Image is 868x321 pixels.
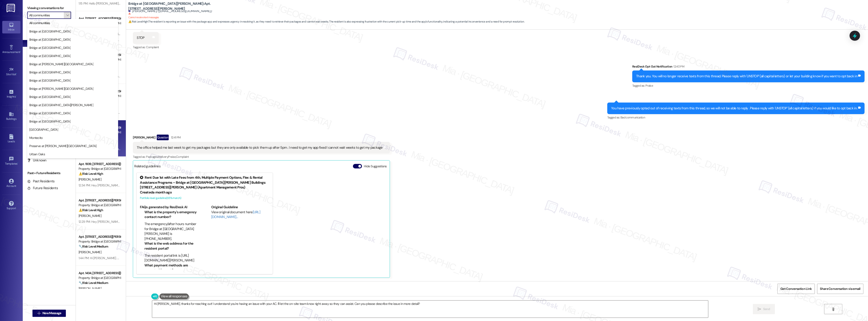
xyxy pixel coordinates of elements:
div: Property: Bridge at [GEOGRAPHIC_DATA][PERSON_NAME] [79,276,121,280]
div: Prospects [23,88,76,93]
div: Residents [23,129,76,134]
div: 1:15 PM: Hello [PERSON_NAME]! I sent a message through landing a few days ago. We have a kitchen ... [79,1,340,5]
div: Question [157,135,169,140]
span: Praise , [168,155,176,159]
span: • [17,161,18,165]
button: Get Conversation Link [777,284,815,294]
div: Tagged as: [133,153,390,160]
div: STOP [137,35,144,40]
div: ResiDesk Opt Out Notification [632,64,865,70]
div: Created a month ago [140,190,269,195]
span: Bridge at [GEOGRAPHIC_DATA] [29,78,71,83]
i:  [37,311,41,315]
div: Portfolio level guideline ( 65 % match) [140,196,269,201]
span: Montecito [29,135,43,140]
a: Support [2,200,20,212]
li: The emergency/after hours number for Bridge at [GEOGRAPHIC_DATA][PERSON_NAME] is [PHONE_NUMBER]. [144,222,198,241]
span: Urban Oaks [29,152,45,156]
strong: 🔧 Risk Level: Medium [79,281,108,285]
div: Apt. [STREET_ADDRESS][PERSON_NAME] [79,198,121,203]
span: Bridge at [GEOGRAPHIC_DATA] [29,111,71,115]
button: Share Conversation via email [817,284,863,294]
div: Prospects + Residents [23,26,76,30]
span: Share Conversation via email [820,286,861,291]
a: Templates • [2,155,20,167]
span: Bridge at [GEOGRAPHIC_DATA] [29,29,71,34]
textarea: Hi [PERSON_NAME], thanks for reaching out! I understand you're having an issue with your AC. I'll... [152,301,708,318]
div: Unknown [27,158,47,163]
button: Send [753,304,775,314]
strong: ⚠️ Risk Level: High [79,208,103,212]
span: Bridge at [GEOGRAPHIC_DATA] [29,70,71,75]
div: The office helped me last week to get my packages but they are only available to pick them up aft... [137,145,383,150]
span: Bridge at [PERSON_NAME][GEOGRAPHIC_DATA] [29,86,93,91]
div: Tagged as: [632,82,865,89]
li: What is the web address for the resident portal? [144,241,198,251]
div: 12:34 PM: Hey [PERSON_NAME] - I emailed the office about not signing my renewal and didn't hear b... [79,183,253,187]
div: [PERSON_NAME] [133,135,390,142]
b: FAQs generated by ResiDesk AI [140,205,187,209]
div: Tagged as: [133,44,159,50]
b: Original Guideline [211,205,238,209]
div: Property: Bridge at [GEOGRAPHIC_DATA][PERSON_NAME] [79,57,121,62]
label: Viewing conversations for [27,5,71,12]
a: Inbox [2,21,20,33]
span: Packages/delivery , [146,155,168,159]
div: You have previously opted out of receiving texts from this thread, so we will not be able to repl... [611,106,857,111]
span: • [16,72,17,75]
div: Apt. [STREET_ADDRESS][PERSON_NAME] [79,234,121,239]
strong: ⚠️ Risk Level: High [79,172,103,176]
div: Related guidelines [134,164,161,171]
span: [PERSON_NAME] [79,177,101,181]
li: What payment methods are accepted for rent? [144,263,198,273]
span: Preserve at [PERSON_NAME][GEOGRAPHIC_DATA] [29,144,97,148]
span: Bridge at [GEOGRAPHIC_DATA] [29,37,71,42]
div: Apt. 1434, [STREET_ADDRESS][PERSON_NAME] [79,271,121,276]
div: Property: Bridge at [GEOGRAPHIC_DATA][PERSON_NAME] [79,239,121,244]
span: Bridge at [PERSON_NAME][GEOGRAPHIC_DATA] [29,62,93,66]
li: The resident portal link is [URL][DOMAIN_NAME][PERSON_NAME] [144,253,198,263]
a: Site Visit • [2,66,20,78]
span: [PERSON_NAME] [79,250,101,254]
div: Apt. [STREET_ADDRESS][PERSON_NAME] [79,125,121,130]
div: Apt. [STREET_ADDRESS][PERSON_NAME] [79,53,121,57]
label: Hide Suggestions [364,164,387,169]
span: Bridge at [GEOGRAPHIC_DATA] [29,95,71,99]
span: Send [763,307,770,311]
div: Apt. [STREET_ADDRESS][PERSON_NAME] [79,89,121,94]
i:  [758,307,761,311]
div: Past Residents [27,179,55,184]
div: Property: Bridge at [GEOGRAPHIC_DATA][PERSON_NAME] [79,203,121,208]
b: Bridge at [GEOGRAPHIC_DATA][PERSON_NAME]: Apt. [STREET_ADDRESS][PERSON_NAME] [128,1,219,11]
span: Get Conversation Link [780,286,812,291]
sup: Cannot receive text messages [128,12,159,19]
span: • [20,50,21,53]
span: Complaint [146,45,159,49]
div: 12:29 PM: Hey [PERSON_NAME]! I actually DO have an ongoing issue I wanted to follow with you abou... [79,220,369,224]
div: Thank you. You will no longer receive texts from this thread. Please reply with 'UNSTOP' (all cap... [636,74,857,79]
div: 12:41 PM [170,135,181,140]
span: [PERSON_NAME] [79,286,101,291]
a: Insights • [2,88,20,100]
span: All communities [29,21,50,25]
i:  [66,13,69,17]
i:  [831,307,835,311]
div: 1:44 PM: Hi [PERSON_NAME]. Thanks for this message. I do have a question about the $250 gift card... [79,256,622,260]
div: [PERSON_NAME]. ([EMAIL_ADDRESS][DOMAIN_NAME]) [128,9,212,13]
div: Property: Bridge at [GEOGRAPHIC_DATA][PERSON_NAME] [79,166,121,171]
input: All communities [29,12,64,19]
span: Complaint [176,155,189,159]
span: Bridge at [GEOGRAPHIC_DATA][PERSON_NAME] [29,103,93,107]
li: What is the property's emergency contact number? [144,210,198,220]
div: Rent Due 1st with Late Fees from 4th, Multiple Payment Options, Flex & Rental Assistance Programs... [140,175,269,190]
div: Past + Future Residents [23,171,76,176]
div: Apt. 1939, [STREET_ADDRESS][PERSON_NAME] [79,162,121,166]
div: Apt. [STREET_ADDRESS][PERSON_NAME] [79,16,121,21]
span: Bad communication [620,115,645,119]
div: Tagged as: [607,114,865,121]
span: [PERSON_NAME] [79,214,101,218]
strong: 🔧 Risk Level: Medium [79,244,108,248]
a: Leads [2,133,20,145]
a: [URL][DOMAIN_NAME]… [211,210,260,219]
strong: ⚠️ Risk Level: High [128,20,148,23]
